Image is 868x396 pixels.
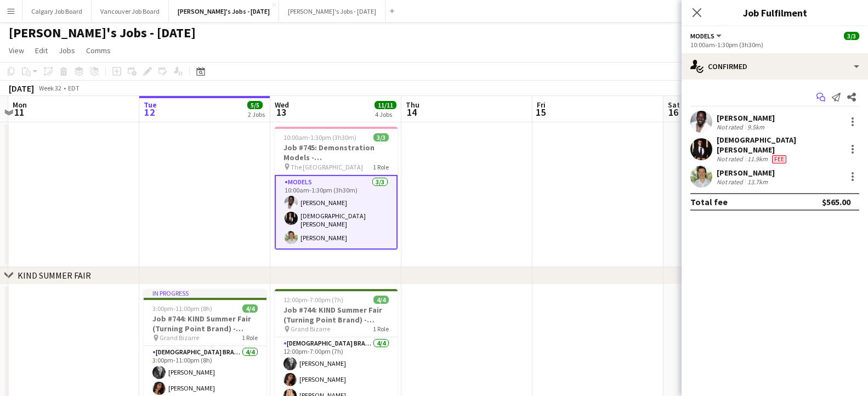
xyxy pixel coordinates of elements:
[772,155,786,163] span: Fee
[152,304,212,313] span: 3:00pm-11:00pm (8h)
[275,127,398,250] app-job-card: 10:00am-1:30pm (3h30m)3/3Job #745: Demonstration Models - [GEOGRAPHIC_DATA] The [GEOGRAPHIC_DATA]...
[717,135,842,155] div: [DEMOGRAPHIC_DATA][PERSON_NAME]
[682,5,868,20] h3: Job Fulfilment
[690,41,859,49] div: 10:00am-1:30pm (3h30m)
[242,333,258,342] span: 1 Role
[690,32,714,40] span: Models
[375,101,396,109] span: 11/11
[275,100,289,110] span: Wed
[247,101,263,109] span: 5/5
[279,1,385,22] button: [PERSON_NAME]'s Jobs - [DATE]
[86,46,111,55] span: Comms
[142,106,157,118] span: 12
[717,113,775,123] div: [PERSON_NAME]
[283,296,343,304] span: 12:00pm-7:00pm (7h)
[9,46,24,55] span: View
[373,163,389,171] span: 1 Role
[406,100,419,110] span: Thu
[54,43,80,58] a: Jobs
[690,32,723,40] button: Models
[242,304,258,313] span: 4/4
[717,168,775,178] div: [PERSON_NAME]
[9,83,34,94] div: [DATE]
[4,43,29,58] a: View
[373,133,389,142] span: 3/3
[745,155,770,163] div: 11.9km
[22,1,92,22] button: Calgary Job Board
[68,84,80,92] div: EDT
[822,196,850,207] div: $565.00
[668,100,680,110] span: Sat
[717,123,745,131] div: Not rated
[18,270,91,281] div: KIND SUMMER FAIR
[92,1,169,22] button: Vancouver Job Board
[169,1,279,22] button: [PERSON_NAME]'s Jobs - [DATE]
[717,155,745,163] div: Not rated
[291,325,330,333] span: Grand Bizarre
[682,53,868,80] div: Confirmed
[745,123,767,131] div: 9.5km
[770,155,788,163] div: Crew has different fees then in role
[248,110,265,118] div: 2 Jobs
[275,175,398,250] app-card-role: Models3/310:00am-1:30pm (3h30m)[PERSON_NAME][DEMOGRAPHIC_DATA][PERSON_NAME][PERSON_NAME]
[35,46,48,55] span: Edit
[404,106,419,118] span: 14
[144,289,266,298] div: In progress
[160,333,199,342] span: Grand Bizarre
[373,325,389,333] span: 1 Role
[273,106,289,118] span: 13
[537,100,546,110] span: Fri
[717,178,745,186] div: Not rated
[9,25,196,41] h1: [PERSON_NAME]'s Jobs - [DATE]
[36,84,64,92] span: Week 32
[13,100,27,110] span: Mon
[283,133,356,142] span: 10:00am-1:30pm (3h30m)
[144,314,266,333] h3: Job #744: KIND Summer Fair (Turning Point Brand) - [GEOGRAPHIC_DATA]
[59,46,75,55] span: Jobs
[844,32,859,40] span: 3/3
[275,143,398,162] h3: Job #745: Demonstration Models - [GEOGRAPHIC_DATA]
[275,305,398,325] h3: Job #744: KIND Summer Fair (Turning Point Brand) - [GEOGRAPHIC_DATA]
[375,110,396,118] div: 4 Jobs
[31,43,52,58] a: Edit
[745,178,770,186] div: 13.7km
[535,106,546,118] span: 15
[11,106,27,118] span: 11
[666,106,680,118] span: 16
[144,100,157,110] span: Tue
[291,163,363,171] span: The [GEOGRAPHIC_DATA]
[373,296,389,304] span: 4/4
[82,43,115,58] a: Comms
[690,196,728,207] div: Total fee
